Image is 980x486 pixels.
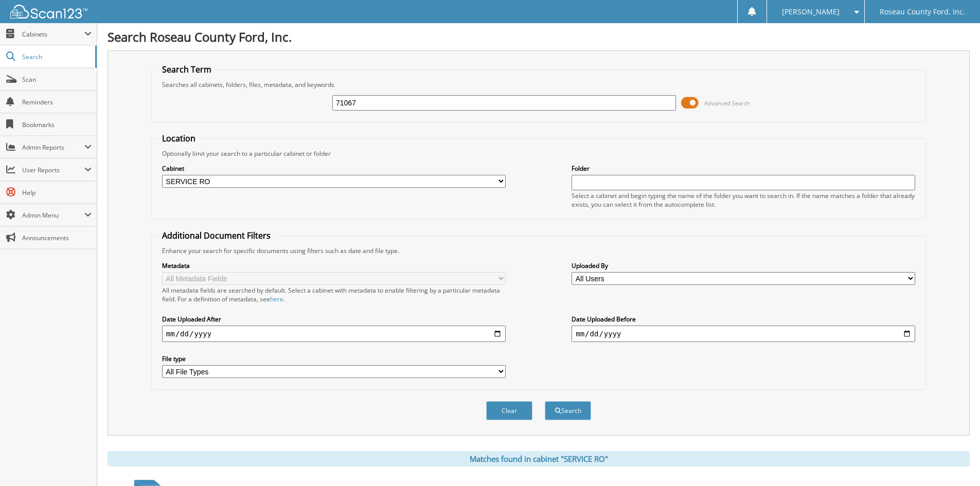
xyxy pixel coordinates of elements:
[572,326,915,342] input: end
[157,246,920,255] div: Enhance your search for specific documents using filters such as date and file type.
[22,166,84,174] span: User Reports
[10,5,87,19] img: scan123-logo-white.svg
[880,9,965,15] span: Roseau County Ford, Inc.
[572,191,915,209] div: Select a cabinet and begin typing the name of the folder you want to search in. If the name match...
[22,120,92,129] span: Bookmarks
[486,401,532,420] button: Clear
[162,164,506,173] label: Cabinet
[704,99,750,107] span: Advanced Search
[162,286,506,303] div: All metadata fields are searched by default. Select a cabinet with metadata to enable filtering b...
[270,295,283,303] a: here
[157,149,920,158] div: Optionally limit your search to a particular cabinet or folder
[22,75,92,84] span: Scan
[545,401,591,420] button: Search
[22,98,92,106] span: Reminders
[157,64,217,75] legend: Search Term
[157,230,276,241] legend: Additional Document Filters
[162,326,506,342] input: start
[22,233,92,242] span: Announcements
[22,143,84,152] span: Admin Reports
[162,261,506,270] label: Metadata
[157,80,920,89] div: Searches all cabinets, folders, files, metadata, and keywords
[572,164,915,173] label: Folder
[572,315,915,323] label: Date Uploaded Before
[22,188,92,197] span: Help
[157,133,201,144] legend: Location
[22,30,84,39] span: Cabinets
[108,28,970,45] h1: Search Roseau County Ford, Inc.
[22,52,90,61] span: Search
[162,354,506,363] label: File type
[572,261,915,270] label: Uploaded By
[162,315,506,323] label: Date Uploaded After
[108,451,970,466] div: Matches found in cabinet "SERVICE RO"
[22,211,84,220] span: Admin Menu
[782,9,840,15] span: [PERSON_NAME]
